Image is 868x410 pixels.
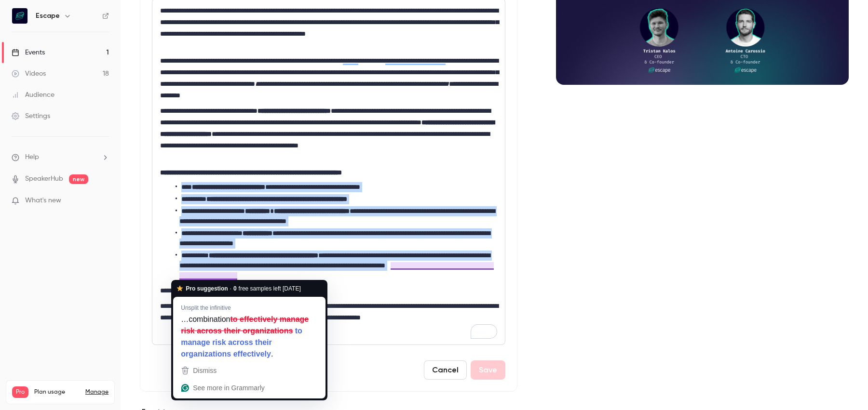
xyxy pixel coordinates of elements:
div: Events [12,48,45,57]
li: help-dropdown-opener [12,152,109,162]
span: Help [25,152,39,162]
iframe: Noticeable Trigger [97,197,109,205]
button: Cancel [424,360,467,380]
div: Videos [12,69,46,79]
span: Plan usage [34,388,80,396]
span: Pro [12,386,28,398]
h6: Escape [36,11,60,21]
span: What's new [25,196,61,206]
span: new [69,174,88,184]
a: SpeakerHub [25,174,63,184]
a: Manage [85,388,108,396]
div: Settings [12,111,50,121]
div: Audience [12,90,54,100]
img: Escape [12,8,27,24]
